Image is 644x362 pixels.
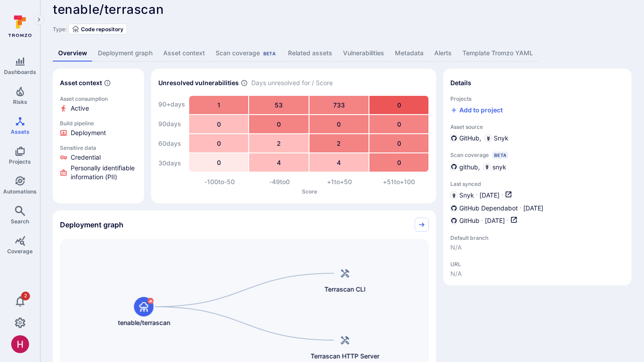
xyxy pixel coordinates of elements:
[483,162,506,172] div: snyk
[309,115,369,133] div: 0
[369,153,428,172] div: 0
[4,69,36,75] span: Dashboards
[60,95,137,102] p: Asset consumption
[158,95,185,113] div: 90+ days
[369,96,428,114] div: 0
[60,153,137,162] li: Credential
[11,128,30,135] span: Assets
[309,177,369,186] div: +1 to +50
[36,16,42,24] i: Expand navigation menu
[189,96,248,114] div: 1
[11,218,29,225] span: Search
[158,135,185,152] div: 60 days
[457,45,538,62] a: Template Tromzo YAML
[510,216,517,226] a: Open in GitHub dashboard
[501,191,503,200] p: ·
[369,134,428,152] div: 0
[450,162,478,172] div: github
[60,104,137,113] li: Active
[450,243,522,252] span: N/A
[459,216,479,225] span: GitHub
[309,96,369,114] div: 733
[93,45,158,62] a: Deployment graph
[369,177,429,186] div: +51 to +100
[60,144,137,151] p: Sensitive data
[309,134,369,152] div: 2
[338,45,390,62] a: Vulnerabilities
[450,152,489,158] span: Scan coverage
[9,158,31,165] span: Projects
[311,352,380,361] span: Terrascan HTTP Server
[60,164,137,181] li: Personally identifiable information (PII)
[158,115,185,133] div: 90 days
[450,123,624,130] span: Asset source
[81,26,123,33] span: Code repository
[60,128,137,137] li: Deployment
[523,204,543,213] span: [DATE]
[390,45,429,62] a: Metadata
[53,45,631,62] div: Asset tabs
[450,269,462,278] span: N/A
[34,14,44,25] button: Expand navigation menu
[58,94,139,115] a: Click to view evidence
[450,106,503,115] button: Add to project
[190,177,250,186] div: -100 to -50
[262,50,277,57] div: Beta
[3,188,37,195] span: Automations
[485,216,505,226] span: [DATE]
[450,95,624,102] span: Projects
[189,153,248,172] div: 0
[60,220,123,229] h2: Deployment graph
[158,154,185,172] div: 30 days
[7,248,33,255] span: Coverage
[479,191,500,200] span: [DATE]
[216,49,277,58] div: Scan coverage
[249,96,308,114] div: 53
[118,318,170,327] span: tenable/terrascan
[507,216,508,226] p: ·
[251,78,333,88] span: Days unresolved for / Score
[189,115,248,133] div: 0
[21,292,30,300] span: 2
[104,79,111,86] svg: Automatically discovered context associated with the asset
[158,78,239,87] h2: Unresolved vulnerabilities
[53,26,67,33] span: Type:
[429,45,457,62] a: Alerts
[485,134,508,143] div: Snyk
[53,45,93,62] a: Overview
[249,153,308,172] div: 4
[309,153,369,172] div: 4
[476,191,478,200] p: ·
[492,152,508,159] div: Beta
[369,115,428,133] div: 0
[325,285,366,294] span: Terrascan CLI
[481,216,483,226] p: ·
[60,120,137,127] p: Build pipeline
[459,191,474,200] span: Snyk
[250,177,309,186] div: -49 to 0
[241,78,248,88] span: Number of vulnerabilities in status ‘Open’ ‘Triaged’ and ‘In process’ divided by score and scanne...
[53,210,436,239] div: Collapse
[520,204,521,213] p: ·
[450,181,624,187] span: Last synced
[450,234,522,241] span: Default branch
[11,335,29,353] img: ACg8ocKzQzwPSwOZT_k9C736TfcBpCStqIZdMR9gXOhJgTaH9y_tsw=s96-c
[53,2,164,17] span: tenable/terrascan
[459,204,518,213] span: GitHub Dependabot
[249,115,308,133] div: 0
[189,134,248,152] div: 0
[58,118,139,139] a: Click to view evidence
[190,188,429,195] p: Score
[60,78,102,87] h2: Asset context
[249,134,308,152] div: 2
[11,335,29,353] div: Harshil Parikh
[450,261,462,267] span: URL
[450,78,471,87] h2: Details
[158,45,210,62] a: Asset context
[450,134,479,143] div: GitHub
[58,143,139,183] a: Click to view evidence
[13,99,27,105] span: Risks
[505,191,512,200] a: Open in Snyk dashboard
[283,45,338,62] a: Related assets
